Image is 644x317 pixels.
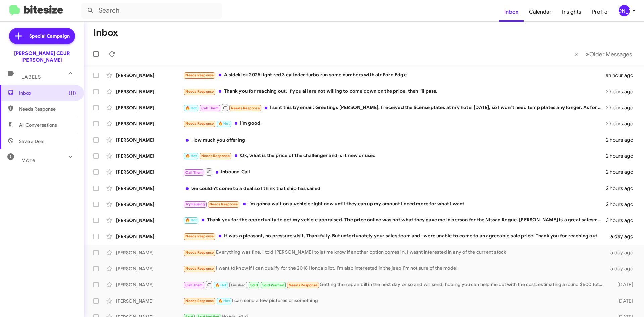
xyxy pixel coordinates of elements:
[183,103,606,112] div: I sent this by email: Greetings [PERSON_NAME], I received the license plates at my hotel [DATE], ...
[570,47,582,61] button: Previous
[183,200,606,208] div: I'm gonna wait on a vehicle right now until they can up my amount I need more for what I want
[21,74,41,80] span: Labels
[183,71,606,79] div: A sidekick 2025 light red 3 cylinder turbo run some numbers with air Ford Edge
[613,5,637,16] button: [PERSON_NAME]
[116,201,183,208] div: [PERSON_NAME]
[185,218,197,222] span: 🔥 Hot
[606,233,639,240] div: a day ago
[619,5,630,16] div: [PERSON_NAME]
[185,250,214,255] span: Needs Response
[185,106,197,110] span: 🔥 Hot
[116,265,183,272] div: [PERSON_NAME]
[587,2,613,22] a: Profile
[606,201,639,208] div: 2 hours ago
[183,232,606,240] div: It was a pleasant, no pressure visit, Thankfully. But unfortunately your sales team and I were un...
[183,137,606,143] div: How much you offering
[116,281,183,288] div: [PERSON_NAME]
[116,169,183,175] div: [PERSON_NAME]
[19,122,57,128] span: All Conversations
[185,283,203,287] span: Call Them
[606,185,639,192] div: 2 hours ago
[606,104,639,111] div: 2 hours ago
[183,168,606,176] div: Inbound Call
[116,137,183,143] div: [PERSON_NAME]
[183,216,606,224] div: Thank you for the opportunity to get my vehicle appraised. The price online was not what they gav...
[183,88,606,95] div: Thank you for reaching out. If you all are not willing to come down on the price, then I'll pass.
[606,298,639,304] div: [DATE]
[116,88,183,95] div: [PERSON_NAME]
[231,283,246,287] span: Finished
[183,280,606,289] div: Getting the repair bill in the next day or so and will send, hoping you can help me out with the ...
[19,90,76,96] span: Inbox
[231,106,260,110] span: Needs Response
[19,106,76,112] span: Needs Response
[183,265,606,272] div: I want to know if I can qualify for the 2018 Honda pilot. I'm also interested in the jeep I'm not...
[116,120,183,127] div: [PERSON_NAME]
[606,153,639,159] div: 2 hours ago
[185,121,214,126] span: Needs Response
[185,234,214,239] span: Needs Response
[606,169,639,175] div: 2 hours ago
[606,137,639,143] div: 2 hours ago
[218,121,230,126] span: 🔥 Hot
[185,202,205,206] span: Try Pausing
[218,299,230,303] span: 🔥 Hot
[185,89,214,94] span: Needs Response
[116,233,183,240] div: [PERSON_NAME]
[499,2,524,22] a: Inbox
[606,88,639,95] div: 2 hours ago
[116,72,183,79] div: [PERSON_NAME]
[557,2,587,22] a: Insights
[185,154,197,158] span: 🔥 Hot
[116,217,183,224] div: [PERSON_NAME]
[183,152,606,160] div: Ok, what is the price of the challenger and is it new or used
[185,299,214,303] span: Needs Response
[606,217,639,224] div: 3 hours ago
[185,73,214,77] span: Needs Response
[9,28,75,44] a: Special Campaign
[185,266,214,271] span: Needs Response
[183,249,606,256] div: Everything was fine. I told [PERSON_NAME] to let me know if another option comes in. I wasnt inte...
[81,3,222,19] input: Search
[606,120,639,127] div: 2 hours ago
[201,106,219,110] span: Call Them
[215,283,227,287] span: 🔥 Hot
[69,90,76,96] span: (11)
[606,249,639,256] div: a day ago
[116,185,183,192] div: [PERSON_NAME]
[183,185,606,192] div: we couldn't come to a deal so I think that ship has sailed
[116,249,183,256] div: [PERSON_NAME]
[606,265,639,272] div: a day ago
[606,281,639,288] div: [DATE]
[201,154,230,158] span: Needs Response
[250,283,258,287] span: Sold
[183,297,606,305] div: I can send a few pictures or something
[116,104,183,111] div: [PERSON_NAME]
[582,47,636,61] button: Next
[116,298,183,304] div: [PERSON_NAME]
[262,283,284,287] span: Sold Verified
[571,47,636,61] nav: Page navigation example
[524,2,557,22] a: Calendar
[21,157,35,163] span: More
[29,33,70,39] span: Special Campaign
[19,138,44,145] span: Save a Deal
[185,170,203,175] span: Call Them
[586,50,589,58] span: »
[183,120,606,127] div: I'm good.
[589,51,632,58] span: Older Messages
[289,283,317,287] span: Needs Response
[209,202,238,206] span: Needs Response
[606,72,639,79] div: an hour ago
[116,153,183,159] div: [PERSON_NAME]
[93,27,118,38] h1: Inbox
[574,50,578,58] span: «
